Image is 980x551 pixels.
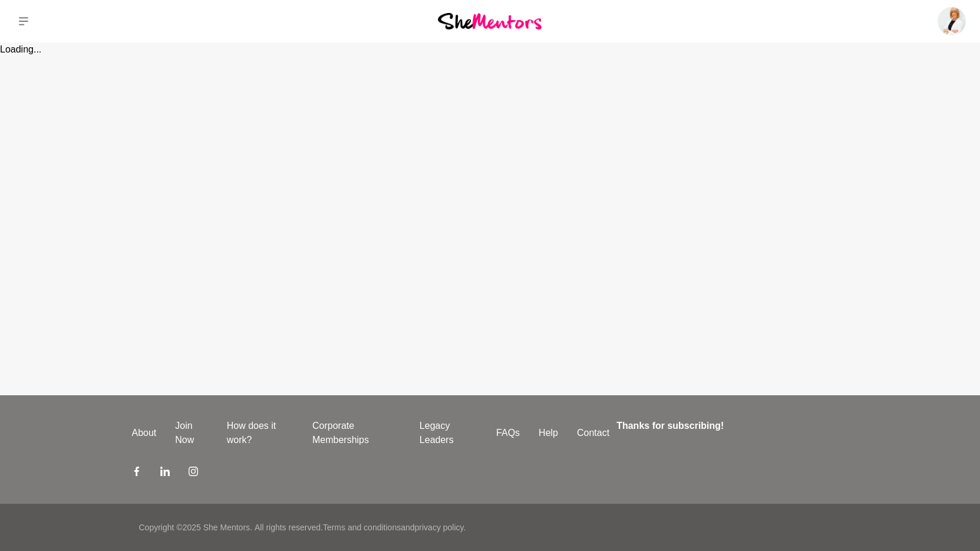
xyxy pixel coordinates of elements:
[567,426,619,440] a: Contact
[616,419,841,433] h4: Thanks for subscribing!
[438,13,542,29] img: She Mentors Logo
[189,466,198,480] a: Instagram
[139,522,252,534] p: Copyright © 2025 She Mentors .
[132,466,141,480] a: Facebook
[938,7,966,35] img: Kat Millar
[487,426,529,440] a: FAQs
[410,419,487,447] a: Legacy Leaders
[303,419,410,447] a: Corporate Memberships
[160,466,170,480] a: LinkedIn
[123,426,166,440] a: About
[323,523,401,532] a: Terms and conditions
[217,419,303,447] a: How does it work?
[529,426,567,440] a: Help
[166,419,217,447] a: Join Now
[255,522,466,534] p: All rights reserved. and .
[415,523,464,532] a: privacy policy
